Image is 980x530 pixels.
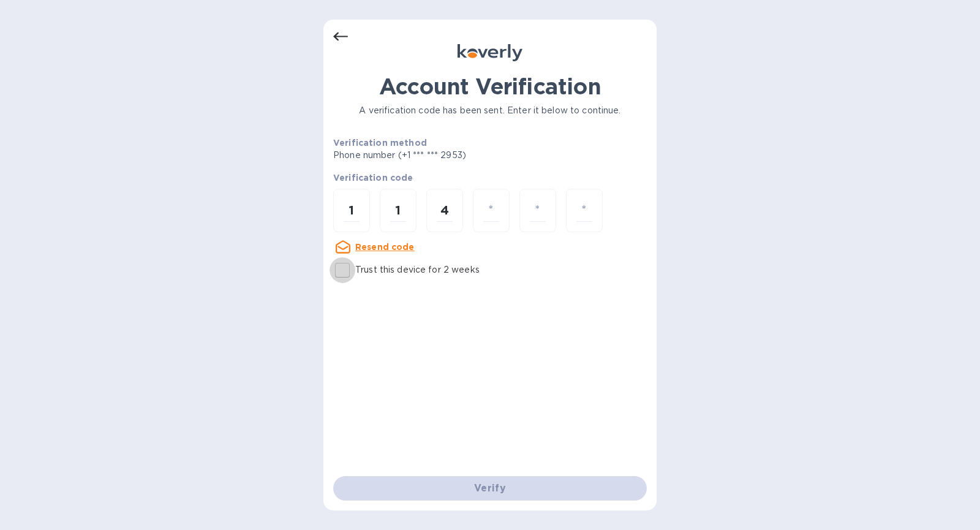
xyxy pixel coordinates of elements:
p: Verification code [333,172,647,184]
p: Phone number (+1 *** *** 2953) [333,149,560,162]
u: Resend code [355,242,415,252]
p: Trust this device for 2 weeks [355,263,480,276]
p: A verification code has been sent. Enter it below to continue. [333,104,647,117]
h1: Account Verification [333,74,647,99]
b: Verification method [333,138,427,148]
